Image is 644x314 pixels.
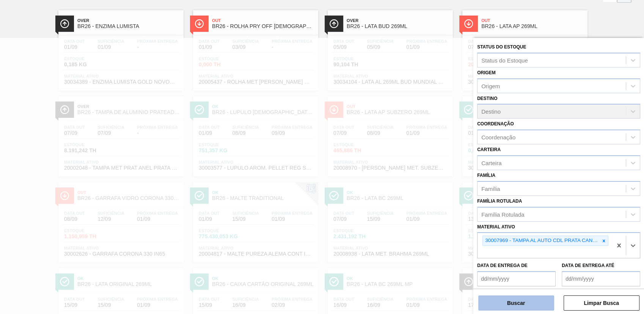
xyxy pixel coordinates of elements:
span: Over [347,18,449,23]
a: ÍconeOutBR26 - ROLHA PRY OFF [DEMOGRAPHIC_DATA] 300MLData out01/09Suficiência03/09Próxima Entrega... [187,5,322,91]
div: Coordenação [481,134,515,141]
label: Destino [477,96,497,101]
div: Família Rotulada [481,211,524,217]
a: ÍconeOverBR26 - ENZIMA LUMISTAData out01/09Suficiência01/09Próxima Entrega-Estoque0,185 KGMateria... [53,5,187,91]
div: Origem [481,83,500,89]
a: ÍconeOutBR26 - LATA AP 269MLData out07/09Suficiência07/09Próxima Entrega01/09Estoque203,557 THMat... [457,5,591,91]
img: Ícone [464,19,473,28]
label: Data de Entrega até [562,263,614,268]
span: BR26 - LATA BUD 269ML [347,23,449,29]
span: BR26 - ROLHA PRY OFF BRAHMA 300ML [212,23,314,29]
label: Data de Entrega de [477,263,528,268]
span: BR26 - ENZIMA LUMISTA [77,23,180,29]
a: ÍconeOverBR26 - LATA BUD 269MLData out05/09Suficiência05/09Próxima Entrega01/09Estoque90,104 THMa... [322,5,457,91]
span: Over [77,18,180,23]
input: dd/mm/yyyy [477,271,556,286]
img: Ícone [60,19,69,28]
label: Coordenação [477,121,514,127]
span: Out [481,18,584,23]
img: Ícone [329,19,339,28]
label: Família Rotulada [477,198,522,204]
span: Out [212,18,314,23]
label: Origem [477,70,496,75]
div: Status do Estoque [481,57,528,63]
div: Família [481,185,500,192]
img: Ícone [195,19,204,28]
div: 30007969 - TAMPA AL AUTO CDL PRATA CANPACK [483,236,600,245]
span: BR26 - LATA AP 269ML [481,23,584,29]
label: Status do Estoque [477,44,526,50]
label: Família [477,173,495,178]
label: Carteira [477,147,501,152]
label: Material ativo [477,224,515,230]
input: dd/mm/yyyy [562,271,640,286]
div: Carteira [481,159,501,166]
